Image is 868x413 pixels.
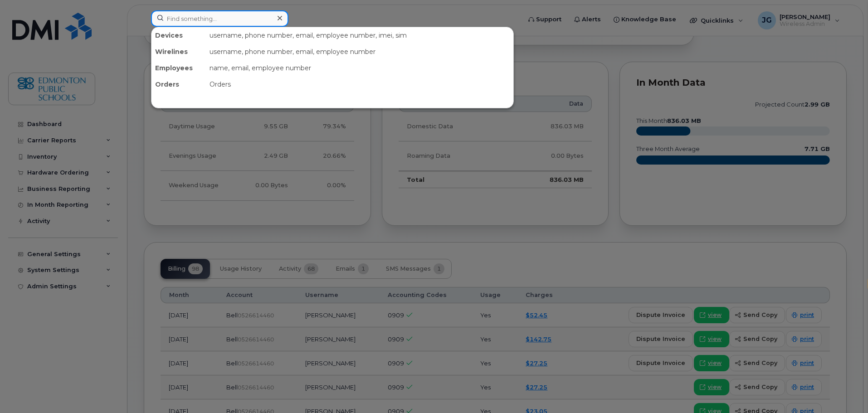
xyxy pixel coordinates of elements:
[206,44,513,60] div: username, phone number, email, employee number
[151,44,206,60] div: Wirelines
[206,76,513,92] div: Orders
[151,27,206,44] div: Devices
[151,60,206,76] div: Employees
[151,10,288,27] input: Find something...
[206,27,513,44] div: username, phone number, email, employee number, imei, sim
[151,76,206,92] div: Orders
[206,60,513,76] div: name, email, employee number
